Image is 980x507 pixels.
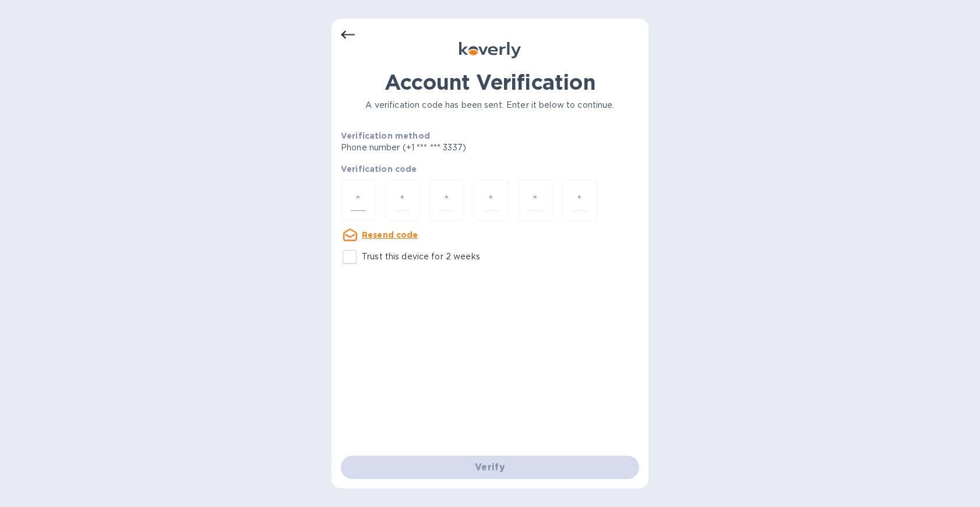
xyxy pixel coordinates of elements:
[341,70,639,94] h1: Account Verification
[362,230,418,240] u: Resend code
[341,163,639,175] p: Verification code
[341,142,555,154] p: Phone number (+1 *** *** 3337)
[362,251,480,263] p: Trust this device for 2 weeks
[341,131,430,140] b: Verification method
[341,99,639,111] p: A verification code has been sent. Enter it below to continue.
